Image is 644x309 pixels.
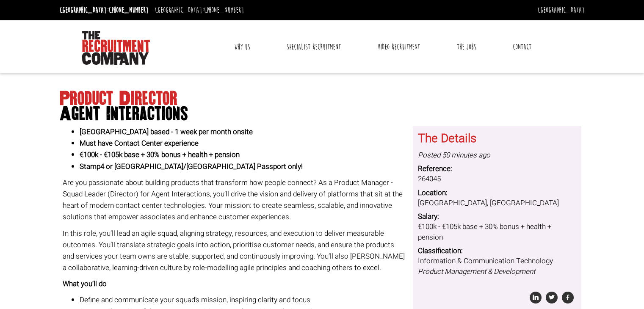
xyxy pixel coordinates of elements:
dd: Information & Communication Technology [418,256,576,277]
a: [PHONE_NUMBER] [109,6,149,15]
a: [PHONE_NUMBER] [204,6,244,15]
a: Video Recruitment [371,36,426,58]
i: Product Management & Development [418,266,535,277]
strong: €100k - €105k base + 30% bonus + health + pension [80,149,240,160]
span: Agent Interactions [60,106,585,121]
strong: Stamp4 or [GEOGRAPHIC_DATA]/[GEOGRAPHIC_DATA] Passport only! [80,161,303,172]
h3: The Details [418,132,576,146]
li: [GEOGRAPHIC_DATA]: [58,3,151,17]
a: Contact [506,36,538,58]
dd: 264045 [418,174,576,184]
dd: €100k - €105k base + 30% bonus + health + pension [418,222,576,243]
li: Define and communicate your squad’s mission, inspiring clarity and focus [80,294,406,306]
li: [GEOGRAPHIC_DATA]: [153,3,246,17]
strong: What you’ll do [63,279,107,289]
p: Are you passionate about building products that transform how people connect? As a Product Manage... [63,177,406,223]
img: The Recruitment Company [82,31,150,65]
strong: Must have Contact Center experience [80,138,199,149]
a: [GEOGRAPHIC_DATA] [538,6,585,15]
dt: Reference: [418,164,576,174]
dt: Salary: [418,212,576,222]
h1: Product Director [60,91,585,121]
i: Posted 50 minutes ago [418,150,490,160]
dt: Classification: [418,246,576,256]
a: Why Us [228,36,257,58]
strong: [GEOGRAPHIC_DATA] based - 1 week per month onsite [80,127,253,137]
a: The Jobs [451,36,483,58]
dt: Location: [418,188,576,198]
a: Specialist Recruitment [280,36,347,58]
dd: [GEOGRAPHIC_DATA], [GEOGRAPHIC_DATA] [418,198,576,208]
p: In this role, you’ll lead an agile squad, aligning strategy, resources, and execution to deliver ... [63,228,406,274]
